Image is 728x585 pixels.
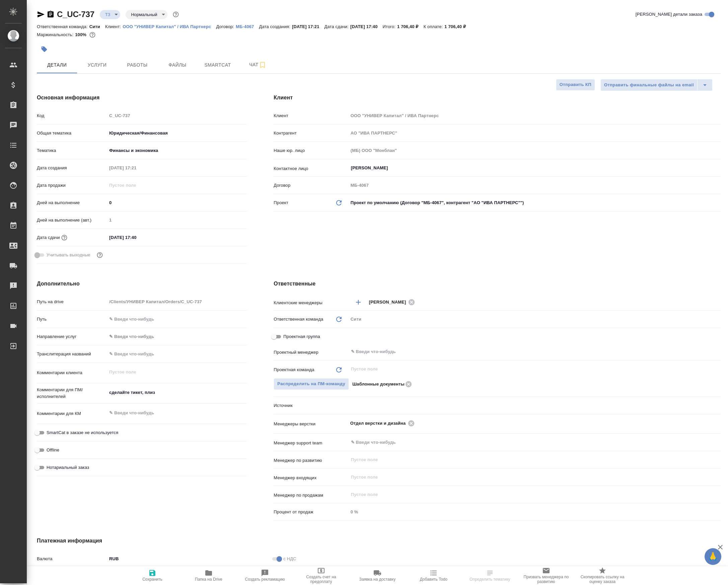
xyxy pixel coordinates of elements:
[274,112,348,119] p: Клиент
[105,24,123,29] p: Клиент:
[350,420,410,427] span: Отдел верстки и дизайна
[350,419,417,427] div: Отдел верстки и дизайна
[556,79,595,91] button: Отправить КП
[88,30,97,39] button: 0.00 RUB;
[518,566,574,585] button: Призвать менеджера по развитию
[180,566,237,585] button: Папка на Drive
[420,577,447,582] span: Добавить Todo
[37,199,107,206] p: Дней на выполнение
[717,302,718,303] button: Open
[237,566,293,585] button: Создать рекламацию
[350,473,705,481] input: Пустое поле
[350,24,383,29] p: [DATE] 17:40
[348,314,721,325] div: Сити
[350,348,696,356] input: ✎ Введи что-нибудь
[161,61,194,69] span: Файлы
[89,24,105,29] p: Сити
[274,492,348,499] p: Менеджер по продажам
[359,577,395,582] span: Заявка на доставку
[37,351,107,357] p: Транслитерация названий
[37,299,107,305] p: Путь на drive
[274,457,348,464] p: Менеджер по развитию
[107,297,247,307] input: Пустое поле
[600,79,698,91] button: Отправить финальные файлы на email
[274,130,348,137] p: Контрагент
[47,447,59,453] span: Offline
[383,24,397,29] p: Итого:
[574,566,631,585] button: Скопировать ссылку на оценку заказа
[37,410,107,417] p: Комментарии для КМ
[236,23,259,29] a: МБ-4067
[37,94,247,102] h4: Основная информация
[37,316,107,323] p: Путь
[717,167,718,169] button: Open
[47,252,90,258] span: Учитывать выходные
[100,10,121,19] div: ТЗ
[37,10,45,18] button: Скопировать ссылку для ЯМессенджера
[397,24,424,29] p: 1 706,40 ₽
[37,42,52,57] button: Добавить тэг
[274,147,348,154] p: Наше юр. лицо
[274,475,348,481] p: Менеджер входящих
[348,507,721,517] input: Пустое поле
[107,331,247,342] div: ✎ Введи что-нибудь
[348,180,721,190] input: Пустое поле
[37,165,107,171] p: Дата создания
[349,566,406,585] button: Заявка на доставку
[242,61,274,69] span: Чат
[274,349,348,356] p: Проектный менеджер
[297,575,345,584] span: Создать счет на предоплату
[274,182,348,189] p: Договор
[293,566,349,585] button: Создать счет на предоплату
[462,566,518,585] button: Определить тематику
[107,233,165,242] input: ✎ Введи что-нибудь
[245,577,285,582] span: Создать рекламацию
[707,550,719,564] span: 🙏
[522,575,570,584] span: Призвать менеджера по развитию
[444,24,471,29] p: 1 706,40 ₽
[107,145,247,156] div: Финансы и экономика
[124,566,180,585] button: Сохранить
[75,32,88,37] p: 100%
[274,316,323,323] p: Ответственная команда
[274,199,288,206] p: Проект
[717,442,718,443] button: Open
[424,24,445,29] p: К оплате:
[37,147,107,154] p: Тематика
[107,180,165,190] input: Пустое поле
[348,400,721,411] div: ​
[60,233,69,242] button: Если добавить услуги и заполнить их объемом, то дата рассчитается автоматически
[283,333,320,340] span: Проектная группа
[350,294,366,310] button: Добавить менеджера
[604,81,694,89] span: Отправить финальные файлы на email
[274,165,348,172] p: Контактное лицо
[469,577,510,582] span: Определить тематику
[171,10,180,19] button: Доп статусы указывают на важность/срочность заказа
[47,464,89,471] span: Нотариальный заказ
[369,299,410,306] span: [PERSON_NAME]
[107,111,247,120] input: Пустое поле
[107,198,247,207] input: ✎ Введи что-нибудь
[37,234,60,241] p: Дата сдачи
[274,300,348,306] p: Клиентские менеджеры
[126,10,167,19] div: ТЗ
[274,378,349,390] button: Распределить на ПМ-команду
[236,24,259,29] p: МБ-4067
[142,577,162,582] span: Сохранить
[348,128,721,138] input: Пустое поле
[37,556,107,562] p: Валюта
[350,365,705,373] input: Пустое поле
[274,402,348,409] p: Источник
[283,556,296,562] span: с НДС
[324,24,350,29] p: Дата сдачи:
[129,12,159,17] button: Нормальный
[107,128,247,139] div: Юридическая/Финансовая
[41,61,73,69] span: Детали
[348,111,721,120] input: Пустое поле
[37,112,107,119] p: Код
[348,197,721,208] div: Проект по умолчанию (Договор "МБ-4067", контрагент "АО "ИВА ПАРТНЕРС"")
[37,24,89,29] p: Ответственная команда:
[274,366,314,373] p: Проектная команда
[195,577,222,582] span: Папка на Drive
[350,456,705,464] input: Пустое поле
